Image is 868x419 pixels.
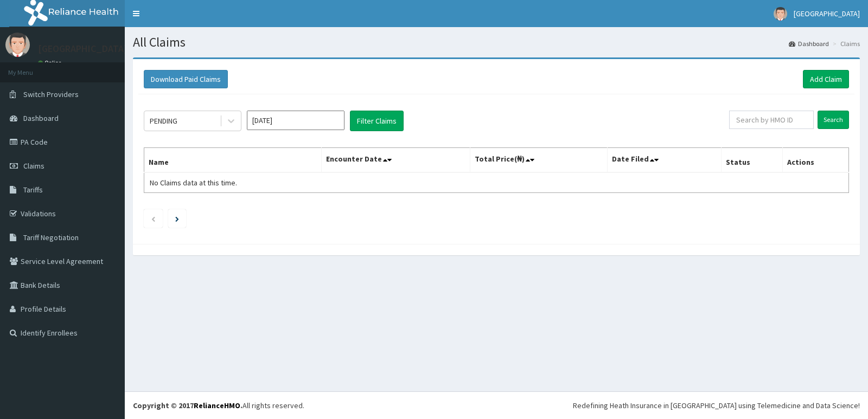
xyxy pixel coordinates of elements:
[125,391,868,419] footer: All rights reserved.
[789,39,829,48] a: Dashboard
[144,148,322,173] th: Name
[151,214,156,223] a: Previous page
[144,70,228,88] button: Download Paid Claims
[175,214,179,223] a: Next page
[322,148,470,173] th: Encounter Date
[38,59,64,67] a: Online
[729,111,814,129] input: Search by HMO ID
[803,70,849,88] a: Add Claim
[23,185,43,195] span: Tariffs
[608,148,722,173] th: Date Filed
[247,111,344,130] input: Select Month and Year
[133,35,860,49] h1: All Claims
[23,233,79,242] span: Tariff Negotiation
[782,148,848,173] th: Actions
[23,161,44,171] span: Claims
[721,148,782,173] th: Status
[150,178,237,188] span: No Claims data at this time.
[830,39,860,48] li: Claims
[5,33,30,57] img: User Image
[23,89,79,99] span: Switch Providers
[573,400,860,411] div: Redefining Heath Insurance in [GEOGRAPHIC_DATA] using Telemedicine and Data Science!
[150,115,177,126] div: PENDING
[350,111,404,131] button: Filter Claims
[38,44,127,54] p: [GEOGRAPHIC_DATA]
[470,148,607,173] th: Total Price(₦)
[794,9,860,18] span: [GEOGRAPHIC_DATA]
[194,401,240,410] a: RelianceHMO
[818,111,849,129] input: Search
[774,7,787,21] img: User Image
[133,401,242,410] strong: Copyright © 2017 .
[23,113,59,123] span: Dashboard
